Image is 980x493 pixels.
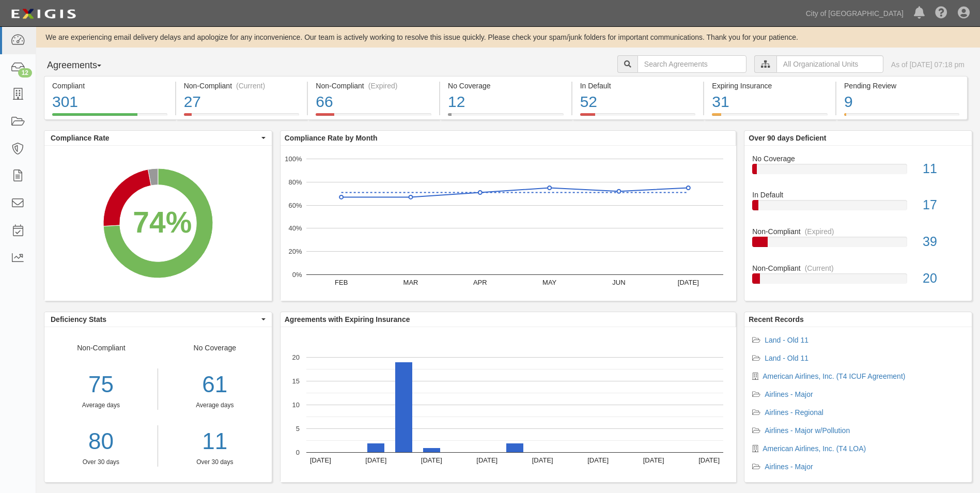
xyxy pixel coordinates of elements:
[292,377,299,385] text: 15
[587,456,609,464] text: [DATE]
[44,368,158,401] div: 75
[891,59,965,70] div: As of [DATE] 07:18 pm
[712,81,828,91] div: Expiring Insurance
[765,463,813,471] a: Airlines - Major
[765,336,808,344] a: Land - Old 11
[296,425,300,433] text: 5
[281,146,736,301] svg: A chart.
[365,456,386,464] text: [DATE]
[765,426,850,435] a: Airlines - Major w/Pollution
[310,456,331,464] text: [DATE]
[744,153,972,164] div: No Coverage
[368,81,398,91] div: (Expired)
[440,113,571,121] a: No Coverage12
[752,263,964,292] a: Non-Compliant(Current)20
[44,458,158,467] div: Over 30 days
[473,279,487,286] text: APR
[51,133,259,143] span: Compliance Rate
[285,155,302,163] text: 100%
[763,372,905,380] a: American Airlines, Inc. (T4 ICUF Agreement)
[288,224,302,232] text: 40%
[8,5,79,23] img: logo-5460c22ac91f19d4615b14bd174203de0afe785f0fc80cf4dbbc73dc1793850b.png
[36,32,980,42] div: We are experiencing email delivery delays and apologize for any inconvenience. Our team is active...
[44,312,272,327] button: Deficiency Stats
[805,263,834,273] div: (Current)
[158,343,272,467] div: No Coverage
[296,449,300,456] text: 0
[712,91,828,113] div: 31
[52,91,167,113] div: 301
[316,91,431,113] div: 66
[637,55,746,73] input: Search Agreements
[776,55,883,73] input: All Organizational Units
[44,343,158,467] div: Non-Compliant
[421,456,442,464] text: [DATE]
[133,202,192,243] div: 74%
[744,263,972,273] div: Non-Compliant
[18,68,32,78] div: 12
[752,153,964,190] a: No Coverage11
[166,401,264,410] div: Average days
[184,91,300,113] div: 27
[288,201,302,209] text: 60%
[915,233,972,251] div: 39
[448,91,564,113] div: 12
[44,131,272,145] button: Compliance Rate
[52,81,167,91] div: Compliant
[752,190,964,226] a: In Default17
[308,113,439,121] a: Non-Compliant(Expired)66
[281,327,736,482] div: A chart.
[749,315,804,323] b: Recent Records
[51,314,259,325] span: Deficiency Stats
[44,401,158,410] div: Average days
[744,190,972,200] div: In Default
[166,458,264,467] div: Over 30 days
[763,444,866,453] a: American Airlines, Inc. (T4 LOA)
[288,248,302,255] text: 20%
[184,81,300,91] div: Non-Compliant (Current)
[448,81,564,91] div: No Coverage
[166,368,264,401] div: 61
[166,425,264,458] a: 11
[292,401,299,409] text: 10
[915,269,972,288] div: 20
[752,226,964,263] a: Non-Compliant(Expired)39
[915,196,972,214] div: 17
[44,425,158,458] a: 80
[236,81,265,91] div: (Current)
[292,271,302,279] text: 0%
[643,456,664,464] text: [DATE]
[572,113,704,121] a: In Default52
[698,456,720,464] text: [DATE]
[765,408,823,417] a: Airlines - Regional
[44,146,272,301] svg: A chart.
[749,134,826,142] b: Over 90 days Deficient
[765,354,808,362] a: Land - Old 11
[316,81,431,91] div: Non-Compliant (Expired)
[678,279,699,286] text: [DATE]
[44,55,121,76] button: Agreements
[704,113,835,121] a: Expiring Insurance31
[532,456,553,464] text: [DATE]
[176,113,307,121] a: Non-Compliant(Current)27
[44,113,175,121] a: Compliant301
[403,279,418,286] text: MAR
[805,226,834,237] div: (Expired)
[335,279,348,286] text: FEB
[844,81,959,91] div: Pending Review
[285,315,410,323] b: Agreements with Expiring Insurance
[285,134,378,142] b: Compliance Rate by Month
[844,91,959,113] div: 9
[476,456,497,464] text: [DATE]
[801,3,909,24] a: City of [GEOGRAPHIC_DATA]
[580,81,696,91] div: In Default
[288,178,302,186] text: 80%
[292,353,299,361] text: 20
[744,226,972,237] div: Non-Compliant
[765,390,813,398] a: Airlines - Major
[915,160,972,178] div: 11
